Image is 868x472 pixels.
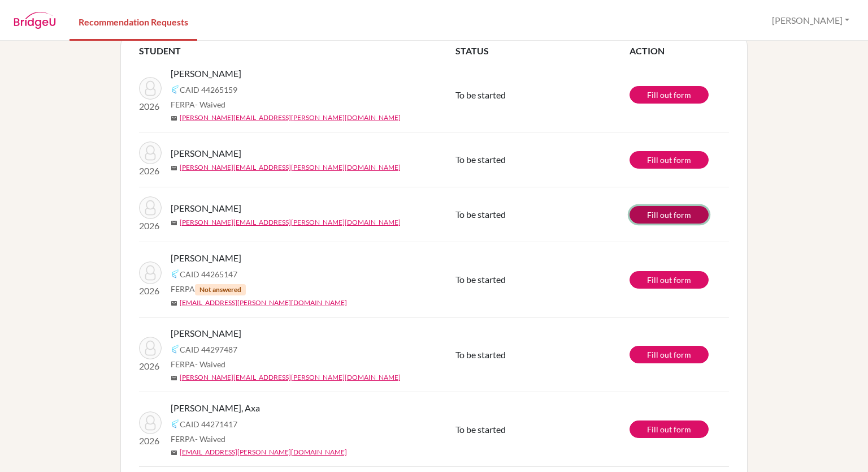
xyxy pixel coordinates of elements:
[180,372,401,383] a: [PERSON_NAME][EMAIL_ADDRESS][PERSON_NAME][DOMAIN_NAME]
[139,141,162,164] img: Reyes, Jorge
[455,89,506,100] span: To be started
[171,165,177,171] span: mail
[180,268,237,280] span: CAID 44265147
[70,2,197,41] a: Recommendation Requests
[630,420,709,438] a: Fill out form
[139,337,162,359] img: Ponce, Alejandro
[171,375,177,381] span: mail
[139,411,162,434] img: Matute, Axa
[180,84,237,96] span: CAID 44265159
[180,162,401,173] a: [PERSON_NAME][EMAIL_ADDRESS][PERSON_NAME][DOMAIN_NAME]
[139,284,162,298] p: 2026
[171,67,241,80] span: [PERSON_NAME]
[180,418,237,430] span: CAID 44271417
[455,44,630,58] th: STATUS
[171,85,180,94] img: Common App logo
[139,434,162,448] p: 2026
[14,12,56,29] img: BridgeU logo
[171,419,180,428] img: Common App logo
[455,349,506,360] span: To be started
[139,44,455,58] th: STUDENT
[180,217,401,228] a: [PERSON_NAME][EMAIL_ADDRESS][PERSON_NAME][DOMAIN_NAME]
[630,271,709,289] a: Fill out form
[630,44,729,58] th: ACTION
[195,359,225,369] span: - Waived
[171,433,225,445] span: FERPA
[139,164,162,178] p: 2026
[171,269,180,278] img: Common App logo
[455,209,506,220] span: To be started
[171,358,225,370] span: FERPA
[171,251,241,265] span: [PERSON_NAME]
[171,449,177,456] span: mail
[139,100,162,113] p: 2026
[630,151,709,169] a: Fill out form
[171,201,241,215] span: [PERSON_NAME]
[630,346,709,363] a: Fill out form
[455,424,506,435] span: To be started
[139,359,162,373] p: 2026
[171,345,180,354] img: Common App logo
[171,220,177,226] span: mail
[171,300,177,307] span: mail
[171,283,246,295] span: FERPA
[139,219,162,233] p: 2026
[630,86,709,104] a: Fill out form
[767,10,854,31] button: [PERSON_NAME]
[171,327,241,340] span: [PERSON_NAME]
[171,401,260,415] span: [PERSON_NAME], Axa
[139,77,162,100] img: Guerrero, Daniel
[180,298,347,308] a: [EMAIL_ADDRESS][PERSON_NAME][DOMAIN_NAME]
[180,344,237,355] span: CAID 44297487
[195,434,225,444] span: - Waived
[171,98,225,110] span: FERPA
[195,100,225,109] span: - Waived
[171,147,241,160] span: [PERSON_NAME]
[139,261,162,284] img: Padilla, María
[180,447,347,457] a: [EMAIL_ADDRESS][PERSON_NAME][DOMAIN_NAME]
[171,115,177,122] span: mail
[630,206,709,224] a: Fill out form
[180,113,401,123] a: [PERSON_NAME][EMAIL_ADDRESS][PERSON_NAME][DOMAIN_NAME]
[455,154,506,165] span: To be started
[195,284,246,295] span: Not answered
[139,196,162,219] img: Reyes, Jorge
[455,274,506,285] span: To be started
